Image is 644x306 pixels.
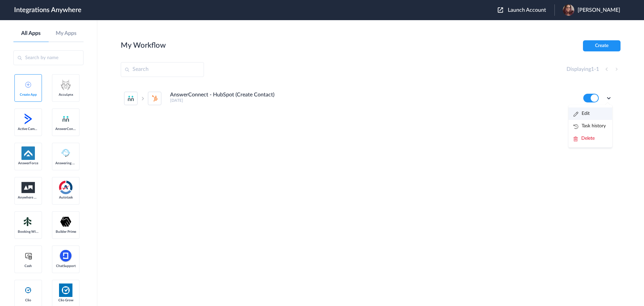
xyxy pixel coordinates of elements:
[18,230,39,234] span: Booking Widget
[55,264,76,268] span: ChatSupport
[59,146,72,160] img: Answering_service.png
[49,30,84,37] a: My Apps
[55,161,76,165] span: Answering Service
[25,82,31,88] img: add-icon.svg
[13,50,84,65] input: Search by name
[18,161,39,165] span: AnswerForce
[59,249,72,263] img: chatsupport-icon.svg
[581,136,595,141] span: Delete
[24,252,33,260] img: cash-logo.svg
[55,230,76,234] span: Builder Prime
[24,286,32,294] img: clio-logo.svg
[18,93,39,97] span: Create App
[59,215,72,228] img: builder-prime-logo.svg
[498,7,554,13] button: Launch Account
[596,67,599,72] span: 1
[14,6,82,14] h1: Integrations Anywhere
[55,195,76,200] span: Autotask
[508,7,546,13] span: Launch Account
[13,30,49,37] a: All Apps
[21,146,35,160] img: af-app-logo.svg
[583,40,621,51] button: Create
[59,78,72,91] img: acculynx-logo.svg
[591,67,594,72] span: 1
[59,181,72,194] img: autotask.png
[21,216,35,228] img: Setmore_Logo.svg
[18,195,39,200] span: Anywhere Works
[62,115,70,123] img: answerconnect-logo.svg
[574,111,590,116] a: Edit
[55,93,76,97] span: AccuLynx
[170,98,574,103] h5: [DATE]
[21,182,35,193] img: aww.png
[170,92,274,98] h4: AnswerConnect - HubSpot (Create Contact)
[55,298,76,302] span: Clio Grow
[121,41,166,50] h2: My Workflow
[567,66,599,73] h4: Displaying -
[121,62,204,77] input: Search
[578,7,620,13] span: [PERSON_NAME]
[55,127,76,131] span: AnswerConnect
[574,124,606,128] a: Task history
[18,264,39,268] span: Cash
[59,283,72,297] img: Clio.jpg
[18,298,39,302] span: Clio
[498,7,503,13] img: launch-acct-icon.svg
[18,127,39,131] span: Active Campaign
[21,112,35,126] img: active-campaign-logo.svg
[563,4,574,16] img: 20240306-150956.jpg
